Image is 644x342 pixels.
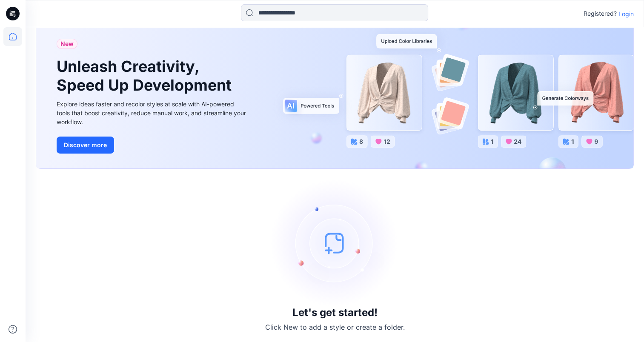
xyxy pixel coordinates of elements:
[57,100,248,126] div: Explore ideas faster and recolor styles at scale with AI-powered tools that boost creativity, red...
[57,137,114,154] button: Discover more
[271,179,399,307] img: empty-state-image.svg
[57,137,248,154] a: Discover more
[292,307,378,319] h3: Let's get started!
[618,9,634,18] p: Login
[265,322,405,332] p: Click New to add a style or create a folder.
[57,57,235,94] h1: Unleash Creativity, Speed Up Development
[60,39,74,49] span: New
[584,9,617,19] p: Registered?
